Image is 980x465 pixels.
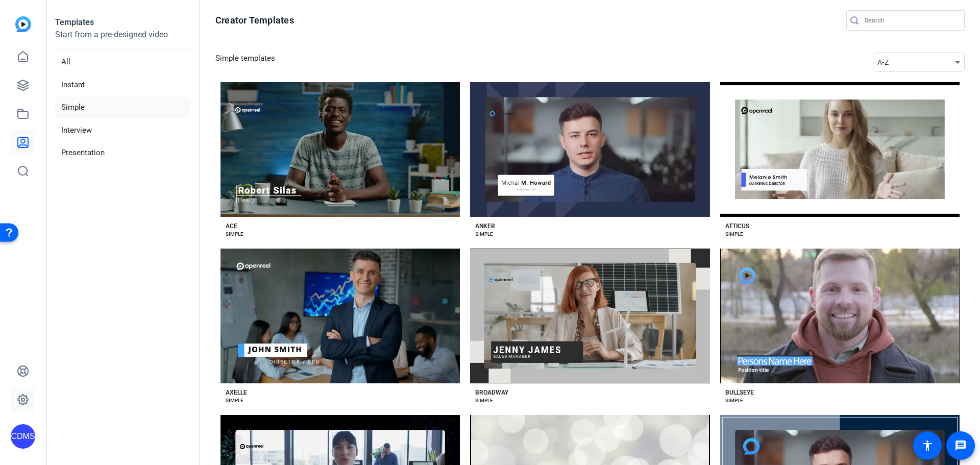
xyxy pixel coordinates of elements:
[220,249,460,383] button: Template image
[55,52,191,72] li: All
[475,397,493,405] div: SIMPLE
[55,142,191,163] li: Presentation
[475,230,493,238] div: SIMPLE
[11,424,35,449] div: CDMS
[877,58,889,66] span: A-Z
[725,388,754,397] div: BULLSEYE
[55,17,94,27] strong: Templates
[226,397,243,405] div: SIMPLE
[55,120,191,141] li: Interview
[226,388,247,397] div: AXELLE
[725,230,743,238] div: SIMPLE
[865,14,957,27] input: Search
[720,82,960,217] button: Template image
[215,53,275,72] h3: Simple templates
[220,82,460,217] button: Template image
[15,16,31,32] img: blue-gradient.svg
[470,249,709,383] button: Template image
[475,388,508,397] div: BROADWAY
[55,97,191,118] li: Simple
[226,230,243,238] div: SIMPLE
[470,82,709,217] button: Template image
[725,222,749,230] div: ATTICUS
[720,249,960,383] button: Template image
[55,75,191,95] li: Instant
[226,222,237,230] div: ACE
[725,397,743,405] div: SIMPLE
[475,222,495,230] div: ANKER
[55,29,191,50] p: Start from a pre-designed video
[954,439,967,452] mat-icon: message
[921,439,934,452] mat-icon: accessibility
[215,14,294,27] h1: Creator Templates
